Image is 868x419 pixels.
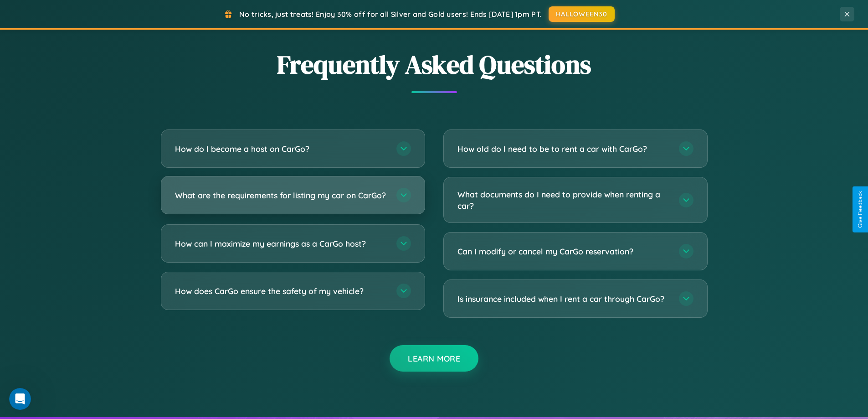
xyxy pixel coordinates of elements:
h3: How do I become a host on CarGo? [175,143,387,155]
button: HALLOWEEN30 [549,6,615,22]
span: No tricks, just treats! Enjoy 30% off for all Silver and Gold users! Ends [DATE] 1pm PT. [239,10,542,19]
h3: What are the requirements for listing my car on CarGo? [175,190,387,201]
h3: How can I maximize my earnings as a CarGo host? [175,238,387,249]
button: Learn More [390,345,478,372]
h3: Can I modify or cancel my CarGo reservation? [457,246,670,257]
h3: How old do I need to be to rent a car with CarGo? [457,143,670,155]
h3: Is insurance included when I rent a car through CarGo? [457,293,670,305]
h3: What documents do I need to provide when renting a car? [457,189,670,211]
h2: Frequently Asked Questions [161,47,708,82]
div: Give Feedback [857,191,863,228]
iframe: Intercom live chat [9,388,31,410]
h3: How does CarGo ensure the safety of my vehicle? [175,285,387,297]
